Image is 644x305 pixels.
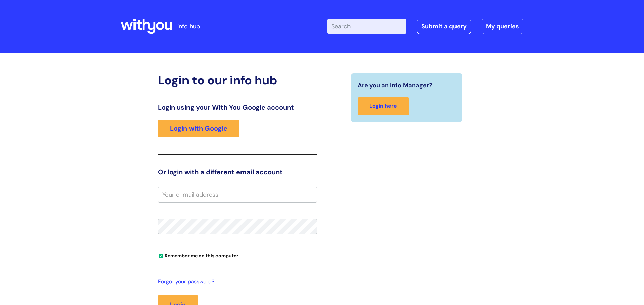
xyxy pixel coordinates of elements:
a: Forgot your password? [158,277,314,287]
label: Remember me on this computer [158,251,238,259]
h3: Login using your With You Google account [158,103,317,111]
a: Login with Google [158,120,239,137]
a: Submit a query [417,19,471,34]
p: info hub [177,21,200,32]
div: You can uncheck this option if you're logging in from a shared device [158,250,317,261]
span: Are you an Info Manager? [358,80,432,91]
a: My queries [482,19,523,34]
h2: Login to our info hub [158,73,317,87]
h3: Or login with a different email account [158,168,317,176]
input: Remember me on this computer [159,254,163,258]
input: Your e-mail address [158,187,317,202]
input: Search [327,19,406,34]
a: Login here [358,97,409,115]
